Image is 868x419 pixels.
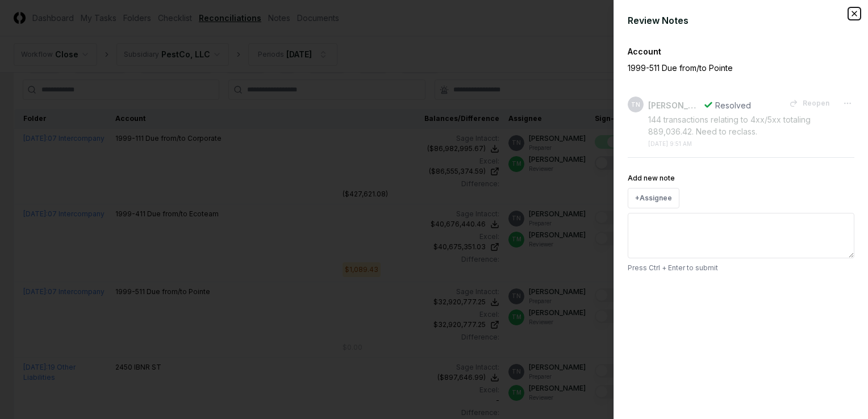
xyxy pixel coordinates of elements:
[628,174,675,182] label: Add new note
[628,62,815,74] p: 1999-511 Due from/to Pointe
[648,140,692,148] div: [DATE] 9:51 AM
[648,99,699,111] div: [PERSON_NAME]
[715,99,751,111] div: Resolved
[628,188,679,208] button: +Assignee
[628,45,854,57] div: Account
[628,263,854,273] p: Press Ctrl + Enter to submit
[782,93,836,114] button: Reopen
[628,14,854,27] div: Review Notes
[648,114,854,137] div: 144 transactions relating to 4xx/5xx totaling 889,036.42. Need to reclass.
[631,100,640,109] span: TN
